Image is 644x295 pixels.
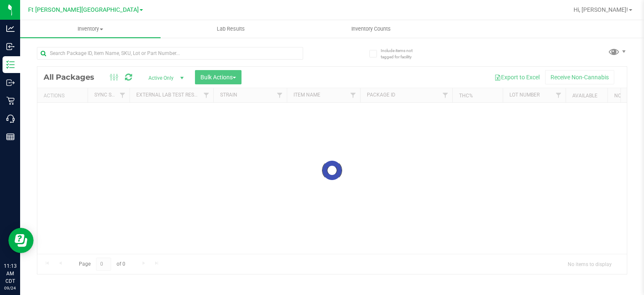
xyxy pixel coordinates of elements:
inline-svg: Reports [6,133,15,141]
span: Lab Results [205,25,256,33]
span: Inventory [20,25,161,33]
p: 11:13 AM CDT [4,262,16,285]
inline-svg: Inbound [6,42,15,51]
span: Hi, [PERSON_NAME]! [574,6,628,13]
span: Include items not tagged for facility [381,47,423,60]
input: Search Package ID, Item Name, SKU, Lot or Part Number... [37,47,303,60]
p: 09/24 [4,285,16,291]
inline-svg: Call Center [6,115,15,123]
iframe: Resource center [8,228,34,253]
a: Inventory Counts [301,20,441,38]
inline-svg: Analytics [6,24,15,33]
a: Lab Results [161,20,301,38]
span: Inventory Counts [340,25,402,33]
inline-svg: Inventory [6,60,15,69]
a: Inventory [20,20,161,38]
span: Ft [PERSON_NAME][GEOGRAPHIC_DATA] [28,6,139,13]
inline-svg: Retail [6,97,15,105]
inline-svg: Outbound [6,78,15,87]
